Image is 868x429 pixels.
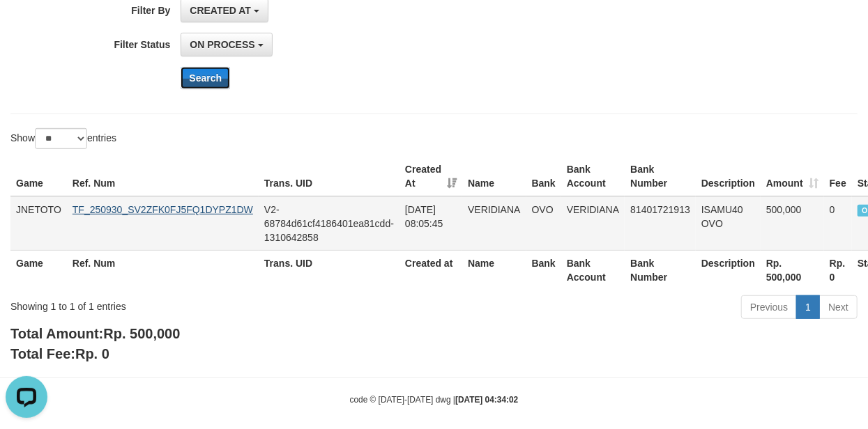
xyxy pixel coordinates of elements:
[462,250,526,290] th: Name
[696,250,761,290] th: Description
[462,196,526,251] td: VERIDIANA
[10,346,109,361] b: Total Fee:
[181,67,230,89] button: Search
[819,295,858,319] a: Next
[526,250,561,290] th: Bank
[761,250,824,290] th: Rp. 500,000
[190,39,254,50] span: ON PROCESS
[350,395,519,405] small: code © [DATE]-[DATE] dwg |
[761,157,824,196] th: Amount: activate to sort column ascending
[399,250,462,290] th: Created at
[399,157,462,196] th: Created At: activate to sort column ascending
[796,295,820,319] a: 1
[35,128,87,149] select: Showentries
[67,250,259,290] th: Ref. Num
[190,5,251,16] span: CREATED AT
[10,128,116,149] label: Show entries
[761,196,824,251] td: 500,000
[696,196,761,251] td: ISAMU40 OVO
[824,250,852,290] th: Rp. 0
[181,33,272,56] button: ON PROCESS
[10,157,67,196] th: Game
[455,395,518,405] strong: [DATE] 04:34:02
[75,346,109,361] span: Rp. 0
[259,157,399,196] th: Trans. UID
[625,157,696,196] th: Bank Number
[6,6,47,47] button: Open LiveChat chat widget
[67,157,259,196] th: Ref. Num
[10,294,351,313] div: Showing 1 to 1 of 1 entries
[741,295,797,319] a: Previous
[399,196,462,251] td: [DATE] 08:05:45
[259,250,399,290] th: Trans. UID
[625,250,696,290] th: Bank Number
[10,196,67,251] td: JNETOTO
[625,196,696,251] td: 81401721913
[824,196,852,251] td: 0
[10,326,180,341] b: Total Amount:
[103,326,180,341] span: Rp. 500,000
[696,157,761,196] th: Description
[561,250,625,290] th: Bank Account
[561,157,625,196] th: Bank Account
[462,157,526,196] th: Name
[526,196,561,251] td: OVO
[561,196,625,251] td: VERIDIANA
[73,204,253,215] a: TF_250930_SV2ZFK0FJ5FQ1DYPZ1DW
[526,157,561,196] th: Bank
[259,196,399,251] td: V2-68784d61cf4186401ea81cdd-1310642858
[824,157,852,196] th: Fee
[10,250,67,290] th: Game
